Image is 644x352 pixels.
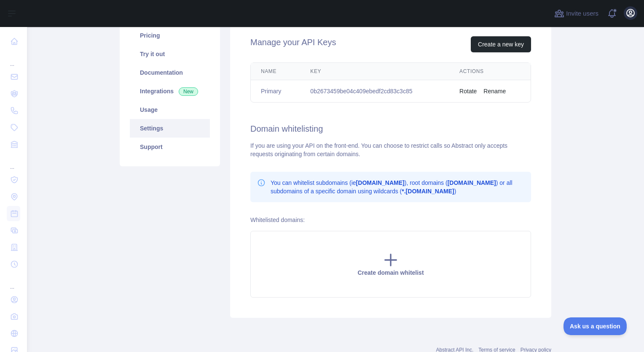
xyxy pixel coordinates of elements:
button: Create a new key [471,36,531,52]
a: Pricing [130,26,210,45]
a: Integrations New [130,82,210,100]
h2: Domain whitelisting [250,123,531,135]
iframe: Toggle Customer Support [563,317,627,335]
div: ... [7,51,20,68]
a: Usage [130,100,210,119]
button: Invite users [553,7,600,20]
button: Rotate [459,87,477,95]
td: 0b2673459be04c409ebedf2cd83c3c85 [300,80,449,103]
span: New [179,87,198,96]
a: Support [130,138,210,156]
div: If you are using your API on the front-end. You can choose to restrict calls so Abstract only acc... [250,141,531,158]
th: Key [300,63,449,80]
label: Whitelisted domains: [250,217,305,223]
p: You can whitelist subdomains (ie ), root domains ( ) or all subdomains of a specific domain using... [271,179,524,195]
div: ... [7,154,20,171]
b: *.[DOMAIN_NAME] [402,188,454,195]
b: [DOMAIN_NAME] [356,179,405,186]
a: Documentation [130,63,210,82]
span: Create domain whitelist [357,269,424,276]
td: Primary [251,80,300,103]
th: Actions [449,63,531,80]
button: Rename [483,87,506,95]
a: Try it out [130,45,210,63]
span: Invite users [566,9,598,19]
div: ... [7,273,20,290]
th: Name [251,63,300,80]
a: Settings [130,119,210,138]
b: [DOMAIN_NAME] [448,179,496,186]
h2: Manage your API Keys [250,36,336,52]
